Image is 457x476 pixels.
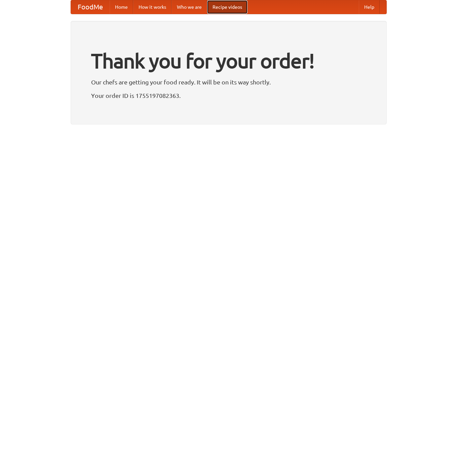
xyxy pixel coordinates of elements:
[359,0,380,14] a: Help
[133,0,172,14] a: How it works
[71,0,110,14] a: FoodMe
[91,90,366,101] p: Your order ID is 1755197082363.
[91,77,366,87] p: Our chefs are getting your food ready. It will be on its way shortly.
[91,45,366,77] h1: Thank you for your order!
[172,0,207,14] a: Who we are
[110,0,133,14] a: Home
[207,0,247,14] a: Recipe videos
